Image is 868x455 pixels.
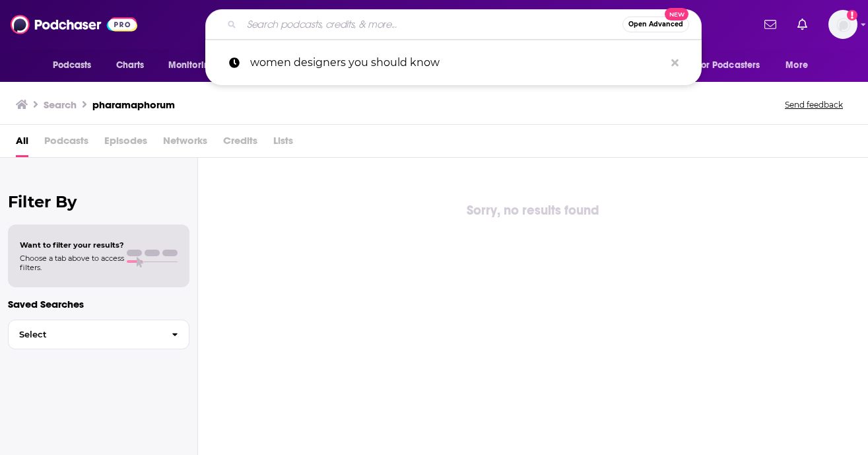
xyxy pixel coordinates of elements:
span: Podcasts [44,130,88,157]
span: New [665,8,688,20]
div: Search podcasts, credits, & more... [205,9,702,40]
button: Select [8,320,189,349]
span: Monitoring [168,56,215,75]
span: Open Advanced [628,21,683,28]
button: Show profile menu [828,10,857,39]
img: User Profile [828,10,857,39]
span: Credits [223,130,257,157]
span: Lists [273,130,293,157]
span: Podcasts [53,56,92,75]
h2: Filter By [8,192,189,211]
span: Charts [116,56,145,75]
span: Episodes [104,130,147,157]
img: Podchaser - Follow, Share and Rate Podcasts [11,12,137,37]
span: For Podcasters [697,56,760,75]
div: Sorry, no results found [198,200,868,221]
p: Saved Searches [8,298,189,310]
span: Logged in as redsetterpr [828,10,857,39]
p: women designers you should know [250,46,665,80]
a: Charts [108,53,152,78]
h3: Search [44,98,77,111]
span: Choose a tab above to access filters. [20,254,124,272]
a: Show notifications dropdown [792,13,813,36]
button: open menu [44,53,109,78]
h3: pharamaphorum [92,98,175,111]
a: All [16,130,28,157]
a: women designers you should know [205,46,702,80]
button: open menu [688,53,780,78]
span: Want to filter your results? [20,240,124,250]
button: Open AdvancedNew [622,17,689,32]
span: Networks [163,130,207,157]
button: open menu [159,53,232,78]
span: More [785,56,808,75]
button: open menu [776,53,824,78]
input: Search podcasts, credits, & more... [242,14,622,35]
span: Select [9,330,161,339]
button: Send feedback [781,99,847,110]
svg: Add a profile image [847,10,857,20]
a: Show notifications dropdown [759,13,782,36]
